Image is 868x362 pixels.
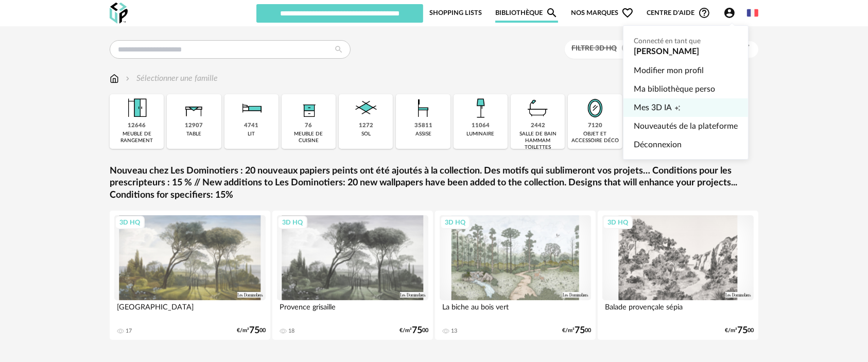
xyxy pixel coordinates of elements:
div: 11064 [472,122,490,130]
img: svg+xml;base64,PHN2ZyB3aWR0aD0iMTYiIGhlaWdodD0iMTciIHZpZXdCb3g9IjAgMCAxNiAxNyIgZmlsbD0ibm9uZSIgeG... [110,73,119,84]
img: Meuble%20de%20rangement.png [123,94,151,122]
div: €/m² 00 [237,327,266,334]
div: €/m² 00 [562,327,591,334]
img: svg+xml;base64,PHN2ZyB3aWR0aD0iMTYiIGhlaWdodD0iMTYiIHZpZXdCb3g9IjAgMCAxNiAxNiIgZmlsbD0ibm9uZSIgeG... [124,73,132,84]
img: Salle%20de%20bain.png [524,94,552,122]
a: 3D HQ [GEOGRAPHIC_DATA] 17 €/m²7500 [110,211,270,340]
img: OXP [110,3,128,24]
img: Miroir.png [581,94,609,122]
div: 13 [451,327,457,335]
div: 3D HQ [603,216,633,229]
span: Filtre 3D HQ [571,45,617,52]
div: €/m² 00 [725,327,754,334]
div: 3D HQ [440,216,470,229]
a: Mes 3D IACreation icon [634,98,738,117]
img: Luminaire.png [466,94,494,122]
a: Shopping Lists [429,3,482,23]
div: assise [415,131,431,137]
span: 75 [737,327,748,334]
span: Mes 3D IA [634,98,672,117]
div: table [186,131,201,137]
img: Literie.png [237,94,265,122]
span: 75 [249,327,259,334]
span: Help Circle Outline icon [698,7,710,19]
span: Creation icon [674,98,681,117]
div: 12646 [128,122,146,130]
span: Centre d'aideHelp Circle Outline icon [647,7,710,19]
a: Modifier mon profil [634,61,738,80]
div: Provence grisaille [277,300,428,321]
span: Account Circle icon [723,7,736,19]
div: 17 [126,327,132,335]
div: [GEOGRAPHIC_DATA] [114,300,266,321]
div: sol [361,131,371,137]
a: 3D HQ La biche au bois vert 13 €/m²7500 [435,211,596,340]
span: Magnify icon [546,7,558,19]
div: 3D HQ [115,216,145,229]
div: luminaire [466,131,494,137]
div: 12907 [185,122,203,130]
span: Heart Outline icon [621,7,634,19]
div: meuble de cuisine [285,131,333,144]
div: objet et accessoire déco [571,131,619,144]
span: 75 [412,327,422,334]
img: Assise.png [409,94,437,122]
img: fr [747,7,758,19]
div: meuble de rangement [113,131,161,144]
a: 3D HQ Balade provençale sépia €/m²7500 [598,211,758,340]
img: Sol.png [352,94,380,122]
img: Rangement.png [295,94,323,122]
span: Nos marques [571,3,634,23]
div: 35811 [414,122,432,130]
div: 4741 [244,122,258,130]
div: 1272 [359,122,373,130]
div: 18 [288,327,294,335]
a: Déconnexion [634,135,738,154]
a: Nouveau chez Les Dominotiers : 20 nouveaux papiers peints ont été ajoutés à la collection. Des mo... [110,165,758,201]
div: La biche au bois vert [440,300,591,321]
span: 75 [575,327,585,334]
img: Table.png [180,94,208,122]
div: 7120 [588,122,602,130]
div: €/m² 00 [400,327,428,334]
div: 2442 [531,122,545,130]
div: 3D HQ [277,216,307,229]
a: BibliothèqueMagnify icon [495,3,558,23]
span: Account Circle icon [723,7,740,19]
div: Sélectionner une famille [124,73,218,84]
div: 76 [305,122,313,130]
div: salle de bain hammam toilettes [514,131,562,151]
a: 3D HQ Provence grisaille 18 €/m²7500 [272,211,433,340]
div: lit [248,131,255,137]
div: Balade provençale sépia [602,300,754,321]
a: Ma bibliothèque perso [634,80,738,98]
a: Nouveautés de la plateforme [634,117,738,135]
